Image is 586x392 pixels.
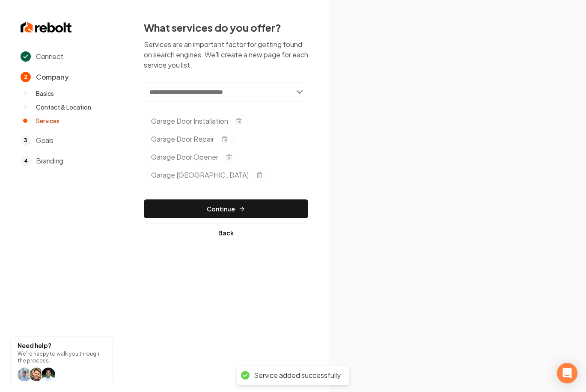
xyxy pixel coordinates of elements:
[18,368,31,381] img: help icon Will
[21,21,72,34] img: Rebolt Logo
[10,336,113,385] button: Need help?We're happy to walk you through the process.help icon Willhelp icon Willhelp icon arwin
[144,199,308,218] button: Continue
[144,21,308,34] h2: What services do you offer?
[144,39,308,70] p: Services are an important factor for getting found on search engines. We'll create a new page for...
[36,51,63,62] span: Connect
[21,135,31,146] span: 3
[151,116,228,126] span: Garage Door Installation
[144,223,308,242] button: Back
[36,135,54,146] span: Goals
[151,134,214,144] span: Garage Door Repair
[36,156,63,166] span: Branding
[42,368,55,381] img: help icon arwin
[36,103,91,111] span: Contact & Location
[18,342,51,349] strong: Need help?
[557,363,577,383] div: Open Intercom Messenger
[21,156,31,166] span: 4
[151,152,218,162] span: Garage Door Opener
[36,72,68,82] span: Company
[254,371,341,380] div: Service added successfully
[146,114,308,186] ul: Selected tags
[36,89,54,98] span: Basics
[36,116,59,125] span: Services
[30,368,43,381] img: help icon Will
[151,170,249,180] span: Garage [GEOGRAPHIC_DATA]
[18,350,105,364] p: We're happy to walk you through the process.
[21,72,31,82] span: 2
